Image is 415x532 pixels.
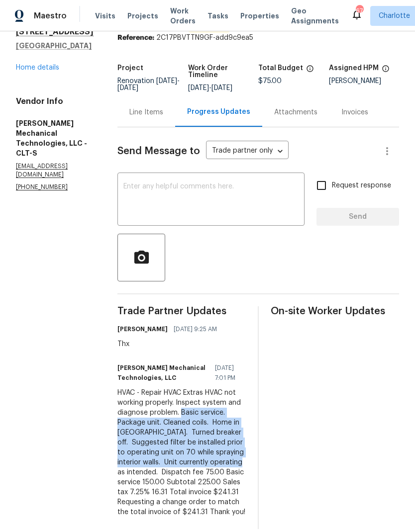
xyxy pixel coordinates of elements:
div: Trade partner only [206,143,289,160]
div: HVAC - Repair HVAC Extras HVAC not working properly. Inspect system and diagnose problem. Basic s... [117,388,246,517]
span: Request response [332,180,391,191]
span: [DATE] 7:01 PM [215,363,240,383]
a: Home details [16,64,59,71]
span: Maestro [34,11,67,21]
b: Reference: [117,34,154,41]
div: 2C17PBVTTN9GF-add9c9ea5 [117,33,399,43]
span: The hpm assigned to this work order. [382,65,390,78]
span: [DATE] [188,85,209,91]
span: [DATE] 9:25 AM [174,324,217,334]
div: Line Items [129,107,163,117]
span: Tasks [207,12,228,19]
span: Properties [240,11,279,21]
div: 67 [356,6,363,16]
div: [PERSON_NAME] [329,78,400,85]
h6: [PERSON_NAME] Mechanical Technologies, LLC [117,363,209,383]
span: Work Orders [170,6,196,26]
div: Progress Updates [187,107,250,117]
span: Renovation [117,78,180,91]
span: Geo Assignments [291,6,339,26]
span: [DATE] [117,85,138,91]
h6: [PERSON_NAME] [117,324,168,334]
div: Attachments [274,107,317,117]
span: - [188,85,232,91]
span: $75.00 [258,78,282,85]
h4: Vendor Info [16,96,94,106]
span: On-site Worker Updates [271,306,399,316]
h5: [PERSON_NAME] Mechanical Technologies, LLC - CLT-S [16,118,94,158]
span: Projects [127,11,158,21]
span: Send Message to [117,146,200,156]
span: Visits [95,11,115,21]
span: [DATE] [211,85,232,91]
span: Trade Partner Updates [117,306,246,316]
h5: Project [117,65,143,72]
span: - [117,78,180,91]
span: Charlotte [379,11,410,21]
span: [DATE] [156,78,177,85]
div: Invoices [341,107,368,117]
h5: Assigned HPM [329,65,379,72]
div: Thx [117,339,223,349]
h5: Total Budget [258,65,303,72]
h5: Work Order Timeline [188,65,259,79]
span: The total cost of line items that have been proposed by Opendoor. This sum includes line items th... [306,65,314,78]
